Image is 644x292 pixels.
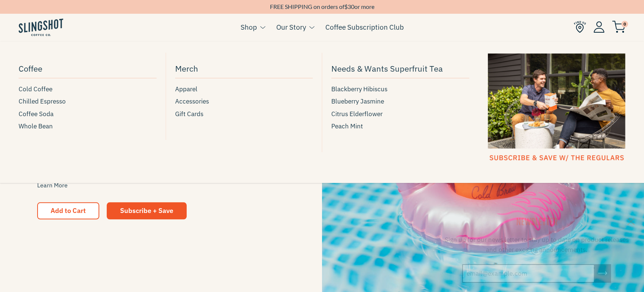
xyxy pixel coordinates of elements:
a: 0 [612,23,625,32]
p: Sign up for our news letter to stay up to date on product releases and other exciting announcements. [444,235,629,255]
span: Coffee Soda [19,109,54,119]
span: Coffee [19,62,42,75]
span: Blackberry Hibiscus [331,84,387,94]
span: Gift Cards [175,109,203,119]
span: Whole Bean [19,121,53,131]
a: Coffee [19,60,157,78]
a: Merch [175,60,313,78]
span: Peach Mint [331,121,363,131]
button: Add to Cart [37,202,99,219]
a: Apparel [175,84,313,94]
a: Coffee Subscription Club [325,22,404,33]
a: Gift Cards [175,109,313,119]
a: Accessories [175,96,313,106]
img: cart [612,21,625,33]
a: Blueberry Jasmine [331,96,469,106]
h2: NEWSLETTER [444,216,629,229]
span: Merch [175,62,198,75]
input: email@example.com [462,264,595,283]
img: Account [593,21,605,33]
img: Find Us [574,21,586,33]
a: Whole Bean [19,121,157,131]
span: Accessories [175,96,209,106]
a: Subscribe + Save [107,202,187,219]
a: Coffee Soda [19,109,157,119]
a: Peach Mint [331,121,469,131]
span: $ [344,3,348,10]
a: Chilled Espresso [19,96,157,106]
span: Chilled Espresso [19,96,66,106]
span: Needs & Wants Superfruit Tea [331,62,443,75]
a: Needs & Wants Superfruit Tea [331,60,469,78]
a: Shop [241,22,257,33]
a: Blackberry Hibiscus [331,84,469,94]
span: Blueberry Jasmine [331,96,384,106]
a: Cold Coffee [19,84,157,94]
span: 30 [348,3,354,10]
a: Our Story [276,22,306,33]
a: Learn More [37,181,68,189]
span: Apparel [175,84,197,94]
span: 0 [621,21,628,27]
a: Citrus Elderflower [331,109,469,119]
span: Citrus Elderflower [331,109,383,119]
span: Cold Coffee [19,84,52,94]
